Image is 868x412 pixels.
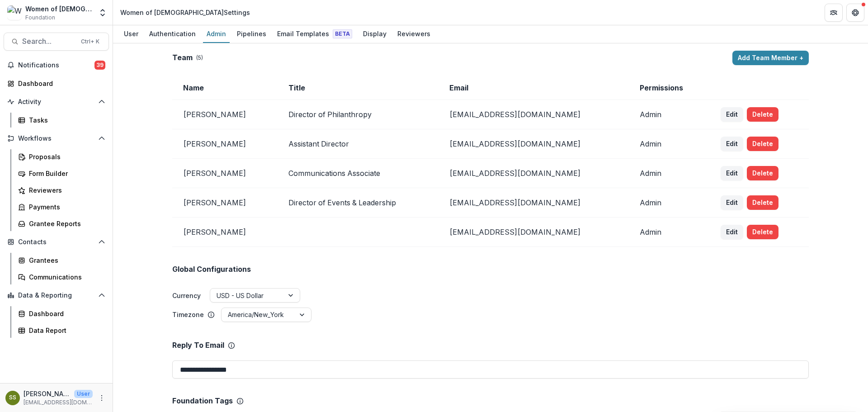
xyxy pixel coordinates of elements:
[29,169,102,178] div: Form Builder
[120,27,142,40] div: User
[747,195,778,210] button: Delete
[172,397,233,405] p: Foundation Tags
[14,270,109,284] a: Communications
[14,166,109,181] a: Form Builder
[14,199,109,214] a: Payments
[24,398,93,407] p: [EMAIL_ADDRESS][DOMAIN_NAME]
[629,188,710,218] td: Admin
[18,238,94,246] span: Contacts
[274,27,356,40] div: Email Templates
[721,225,743,239] button: Edit
[14,149,109,164] a: Proposals
[24,389,71,398] p: [PERSON_NAME]
[172,188,278,218] td: [PERSON_NAME]
[233,27,270,40] div: Pipelines
[196,54,203,62] p: ( 5 )
[278,100,439,129] td: Director of Philanthropy
[29,256,102,265] div: Grantees
[629,100,710,129] td: Admin
[4,76,109,91] a: Dashboard
[274,25,356,43] a: Email Templates Beta
[732,51,809,65] button: Add Team Member +
[14,113,109,128] a: Tasks
[14,183,109,198] a: Reviewers
[29,309,102,318] div: Dashboard
[172,53,193,62] h2: Team
[394,25,434,43] a: Reviewers
[203,27,230,40] div: Admin
[721,107,743,122] button: Edit
[278,76,439,100] td: Title
[172,310,204,319] p: Timezone
[278,159,439,188] td: Communications Associate
[439,129,629,159] td: [EMAIL_ADDRESS][DOMAIN_NAME]
[439,159,629,188] td: [EMAIL_ADDRESS][DOMAIN_NAME]
[172,100,278,129] td: [PERSON_NAME]
[747,107,778,122] button: Delete
[146,27,199,40] div: Authentication
[333,29,352,38] span: Beta
[721,137,743,151] button: Edit
[629,218,710,247] td: Admin
[7,5,22,20] img: Women of Reform Judaism
[14,216,109,231] a: Grantee Reports
[439,76,629,100] td: Email
[439,188,629,218] td: [EMAIL_ADDRESS][DOMAIN_NAME]
[359,27,390,40] div: Display
[629,129,710,159] td: Admin
[721,195,743,210] button: Edit
[278,188,439,218] td: Director of Events & Leadership
[22,37,75,46] span: Search...
[18,79,102,88] div: Dashboard
[747,137,778,151] button: Delete
[747,166,778,180] button: Delete
[4,58,109,72] button: Notifications39
[18,62,94,69] span: Notifications
[96,4,109,22] button: Open entity switcher
[146,25,199,43] a: Authentication
[359,25,390,43] a: Display
[14,253,109,268] a: Grantees
[721,166,743,180] button: Edit
[29,202,102,212] div: Payments
[25,4,93,14] div: Women of [DEMOGRAPHIC_DATA]
[25,14,55,22] span: Foundation
[172,291,201,300] label: Currency
[172,341,224,350] p: Reply To Email
[14,306,109,321] a: Dashboard
[203,25,230,43] a: Admin
[172,265,251,274] h2: Global Configurations
[18,135,94,142] span: Workflows
[4,288,109,303] button: Open Data & Reporting
[439,218,629,247] td: [EMAIL_ADDRESS][DOMAIN_NAME]
[278,129,439,159] td: Assistant Director
[18,292,94,299] span: Data & Reporting
[9,395,16,401] div: Shari Schulner
[747,225,778,239] button: Delete
[29,272,102,282] div: Communications
[394,27,434,40] div: Reviewers
[846,4,864,22] button: Get Help
[4,95,109,109] button: Open Activity
[172,129,278,159] td: [PERSON_NAME]
[18,98,94,106] span: Activity
[29,185,102,195] div: Reviewers
[96,393,107,403] button: More
[94,61,105,70] span: 39
[14,323,109,338] a: Data Report
[29,152,102,161] div: Proposals
[120,8,250,17] div: Women of [DEMOGRAPHIC_DATA] Settings
[825,4,843,22] button: Partners
[120,25,142,43] a: User
[629,159,710,188] td: Admin
[79,37,101,47] div: Ctrl + K
[439,100,629,129] td: [EMAIL_ADDRESS][DOMAIN_NAME]
[4,33,109,51] button: Search...
[233,25,270,43] a: Pipelines
[29,115,102,125] div: Tasks
[4,131,109,146] button: Open Workflows
[172,159,278,188] td: [PERSON_NAME]
[172,218,278,247] td: [PERSON_NAME]
[4,235,109,249] button: Open Contacts
[29,219,102,228] div: Grantee Reports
